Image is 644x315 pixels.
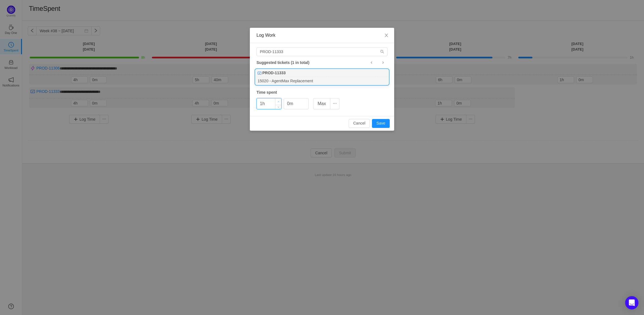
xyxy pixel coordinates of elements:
[256,59,388,66] div: Suggested tickets (1 in total)
[256,90,388,95] div: Time spent
[275,98,281,105] span: Increase Value
[256,47,388,56] input: Search
[313,98,330,109] button: Max
[275,105,281,109] span: Decrease Value
[379,28,394,43] button: Close
[278,101,280,103] i: icon: up
[384,33,389,38] i: icon: close
[255,77,389,85] div: 15020 - AgentMax Replacement
[349,119,370,128] button: Cancel
[330,98,339,109] button: icon: ellipsis
[262,70,286,76] b: PROD-11333
[380,50,384,54] i: icon: search
[256,32,388,38] div: Log Work
[278,106,280,108] i: icon: down
[372,119,390,128] button: Save
[625,296,638,309] div: Open Intercom Messenger
[258,71,261,75] img: 10300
